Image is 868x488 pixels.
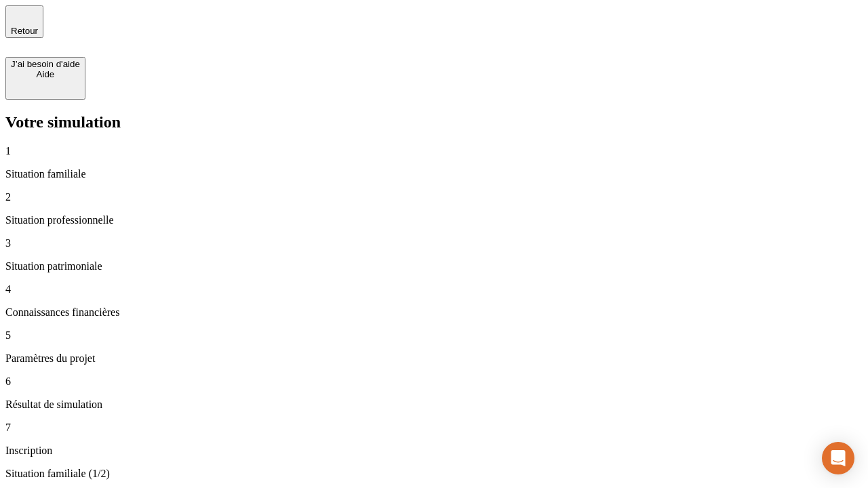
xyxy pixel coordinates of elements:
[5,445,863,457] p: Inscription
[5,145,863,157] p: 1
[5,399,863,411] p: Résultat de simulation
[5,237,863,249] p: 3
[5,260,863,272] p: Situation patrimoniale
[5,168,863,180] p: Situation familiale
[5,57,85,100] button: J’ai besoin d'aideAide
[5,214,863,226] p: Situation professionnelle
[5,113,863,131] h2: Votre simulation
[11,59,80,69] div: J’ai besoin d'aide
[822,442,854,474] div: Open Intercom Messenger
[5,352,863,365] p: Paramètres du projet
[5,306,863,319] p: Connaissances financières
[5,422,863,434] p: 7
[5,329,863,342] p: 5
[5,5,43,38] button: Retour
[11,69,80,79] div: Aide
[5,468,863,480] p: Situation familiale (1/2)
[5,191,863,203] p: 2
[5,283,863,296] p: 4
[5,375,863,388] p: 6
[11,26,38,36] span: Retour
